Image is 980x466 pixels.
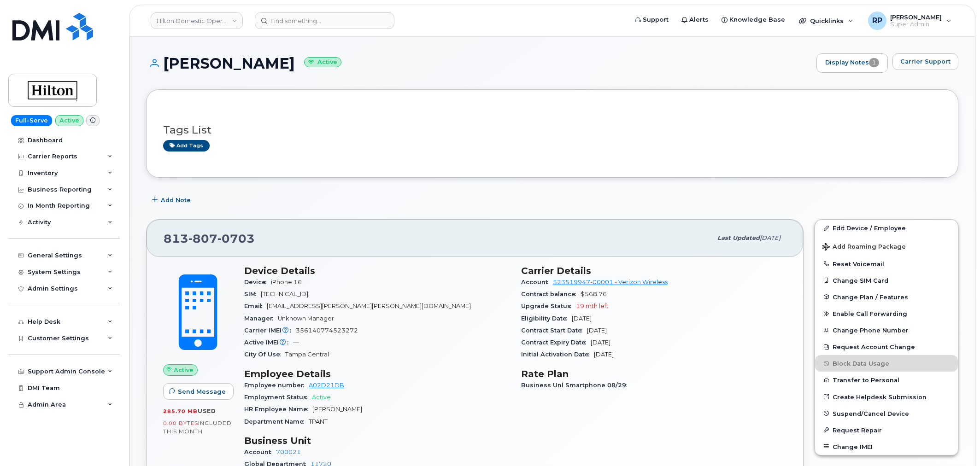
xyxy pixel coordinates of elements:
span: Device [244,279,271,285]
span: [DATE] [594,351,614,358]
a: A02D21DB [309,382,344,389]
span: SIM [244,291,261,297]
span: Add Note [161,196,191,204]
span: — [293,339,299,346]
a: Add tags [163,140,210,151]
a: 523519947-00001 - Verizon Wireless [553,279,668,285]
span: 356140774523272 [296,327,358,334]
span: [EMAIL_ADDRESS][PERSON_NAME][PERSON_NAME][DOMAIN_NAME] [267,303,471,309]
span: 0703 [217,232,255,245]
span: Account [521,279,553,285]
span: Send Message [178,387,226,396]
span: Employee number [244,382,309,389]
span: 19 mth left [576,303,609,309]
span: Department Name [244,418,309,425]
h3: Tags List [163,124,941,136]
span: [TECHNICAL_ID] [261,291,308,297]
span: Contract Start Date [521,327,587,334]
span: Initial Activation Date [521,351,594,358]
span: Business Unl Smartphone 08/29 [521,382,631,389]
h3: Rate Plan [521,368,787,379]
h3: Employee Details [244,368,510,379]
span: [PERSON_NAME] [312,406,362,413]
button: Enable Call Forwarding [815,305,958,322]
h1: [PERSON_NAME] [146,55,812,71]
span: Tampa Central [285,351,329,358]
span: [DATE] [572,315,592,322]
button: Send Message [163,383,234,400]
a: Edit Device / Employee [815,220,958,236]
button: Request Repair [815,422,958,438]
span: Carrier IMEI [244,327,296,334]
span: Contract Expiry Date [521,339,591,346]
span: Active IMEI [244,339,293,346]
button: Change Phone Number [815,322,958,338]
span: [DATE] [587,327,607,334]
span: Account [244,449,276,455]
button: Add Note [146,192,199,208]
span: Enable Call Forwarding [833,310,907,317]
span: 0.00 Bytes [163,420,198,426]
button: Change Plan / Features [815,289,958,305]
span: $568.76 [581,291,607,297]
span: City Of Use [244,351,285,358]
span: 807 [188,232,217,245]
span: [DATE] [591,339,610,346]
button: Suspend/Cancel Device [815,405,958,422]
span: Unknown Manager [278,315,334,322]
span: Suspend/Cancel Device [833,410,909,417]
span: TPANT [309,418,328,425]
button: Add Roaming Package [815,237,958,256]
span: iPhone 16 [271,279,302,285]
iframe: Messenger Launcher [940,426,973,459]
span: 285.70 MB [163,408,198,414]
h3: Carrier Details [521,265,787,276]
button: Reset Voicemail [815,256,958,272]
button: Change IMEI [815,438,958,455]
span: Manager [244,315,278,322]
span: Active [312,394,331,401]
span: included this month [163,419,232,435]
span: 1 [869,58,879,67]
span: Contract balance [521,291,581,297]
span: used [198,408,216,414]
a: Display Notes1 [816,53,888,73]
span: Eligibility Date [521,315,572,322]
button: Change SIM Card [815,272,958,289]
a: Create Helpdesk Submission [815,389,958,405]
button: Block Data Usage [815,355,958,372]
span: [DATE] [760,234,780,241]
span: Add Roaming Package [822,243,906,252]
span: Active [174,366,194,374]
button: Carrier Support [892,53,958,70]
span: Carrier Support [900,57,951,66]
span: Upgrade Status [521,303,576,309]
button: Transfer to Personal [815,372,958,388]
h3: Device Details [244,265,510,276]
span: Email [244,303,267,309]
span: Last updated [717,234,760,241]
span: HR Employee Name [244,406,312,413]
span: Employment Status [244,394,312,401]
button: Request Account Change [815,338,958,355]
span: Change Plan / Features [833,293,908,300]
h3: Business Unit [244,435,510,446]
a: 700021 [276,449,301,455]
small: Active [304,57,341,68]
span: 813 [164,232,255,245]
